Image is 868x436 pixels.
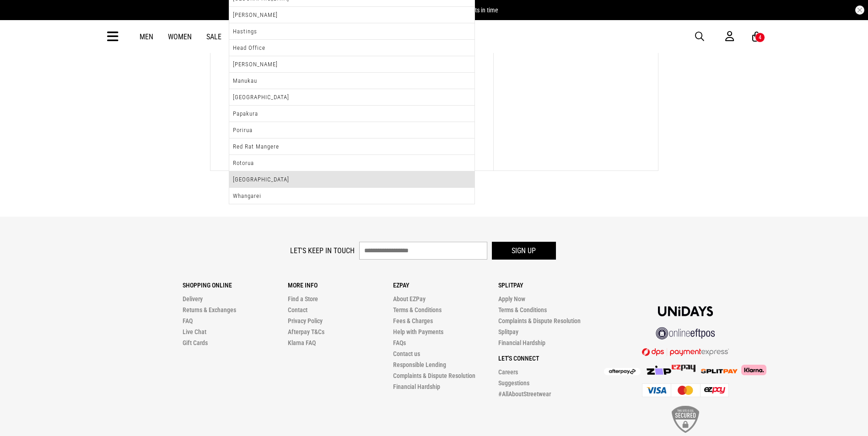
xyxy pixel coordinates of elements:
[393,350,420,357] a: Contact us
[658,306,713,316] img: Unidays
[646,366,672,375] img: Zip
[183,295,203,303] a: Delivery
[229,7,474,23] li: [PERSON_NAME]
[183,317,193,324] a: FAQ
[393,361,446,368] a: Responsible Lending
[498,306,547,314] a: Terms & Conditions
[140,32,153,41] a: Men
[288,328,324,335] a: Afterpay T&Cs
[288,295,318,303] a: Find a Store
[656,327,715,340] img: online eftpos
[498,328,518,335] a: Splitpay
[498,379,529,387] a: Suggestions
[393,328,443,335] a: Help with Payments
[168,32,192,41] a: Women
[642,348,729,356] img: DPS
[393,306,442,314] a: Terms & Conditions
[759,34,761,41] div: 4
[393,383,440,390] a: Financial Hardship
[498,282,604,289] p: Splitpay
[393,339,406,346] a: FAQs
[288,339,316,346] a: Klarna FAQ
[288,282,393,289] p: More Info
[183,328,206,335] a: Live Chat
[498,368,518,376] a: Careers
[229,171,474,188] li: [GEOGRAPHIC_DATA]
[288,306,307,314] a: Contact
[492,242,556,260] button: Sign up
[498,317,581,324] a: Complaints & Dispute Resolution
[229,40,474,56] li: Head Office
[672,365,695,372] img: Splitpay
[393,372,475,379] a: Complaints & Dispute Resolution
[738,365,766,375] img: Klarna
[183,339,208,346] a: Gift Cards
[229,122,474,138] li: Porirua
[498,339,545,346] a: Financial Hardship
[498,390,551,398] a: #AllAboutStreetwear
[229,89,474,106] li: [GEOGRAPHIC_DATA]
[393,282,498,289] p: Ezpay
[393,317,433,324] a: Fees & Charges
[393,295,426,303] a: About EZPay
[7,4,35,31] button: Open LiveChat chat widget
[752,32,761,42] a: 4
[701,369,738,373] img: Splitpay
[206,32,221,41] a: Sale
[229,56,474,73] li: [PERSON_NAME]
[498,295,525,303] a: Apply Now
[642,383,729,397] img: Cards
[183,282,288,289] p: Shopping Online
[229,23,474,40] li: Hastings
[229,188,474,204] li: Whangarei
[672,406,699,433] img: SSL
[229,73,474,89] li: Manukau
[604,368,641,375] img: Afterpay
[290,246,355,255] label: Let's keep in touch
[229,155,474,171] li: Rotorua
[183,306,236,314] a: Returns & Exchanges
[229,138,474,155] li: Red Rat Mangere
[498,355,604,362] p: Let's Connect
[229,106,474,122] li: Papakura
[288,317,323,324] a: Privacy Policy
